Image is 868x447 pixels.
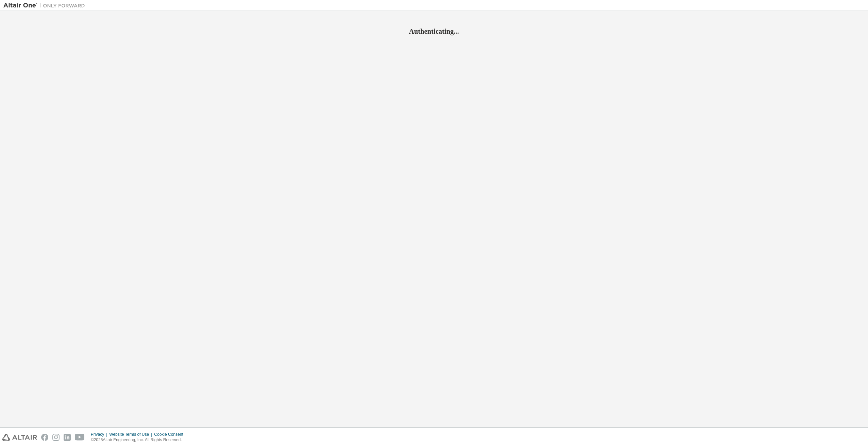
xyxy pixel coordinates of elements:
[3,2,88,9] img: Altair One
[154,432,187,437] div: Cookie Consent
[41,434,48,441] img: facebook.svg
[2,434,37,441] img: altair_logo.svg
[64,434,71,441] img: linkedin.svg
[91,437,187,443] p: © 2025 Altair Engineering, Inc. All Rights Reserved.
[52,434,60,441] img: instagram.svg
[75,434,85,441] img: youtube.svg
[91,432,109,437] div: Privacy
[3,27,865,36] h2: Authenticating...
[109,432,154,437] div: Website Terms of Use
